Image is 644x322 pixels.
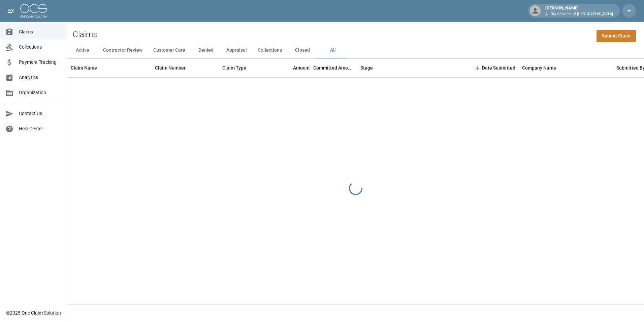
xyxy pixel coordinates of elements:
[73,30,97,39] h2: Claims
[6,310,61,316] div: © 2025 One Claim Solution
[152,58,219,77] div: Claim Number
[543,5,616,17] div: [PERSON_NAME]
[482,58,515,77] div: Date Submitted
[148,42,191,58] button: Customer Care
[19,89,62,96] span: Organization
[357,58,458,77] div: Stage
[313,58,354,77] div: Committed Amount
[252,42,287,58] button: Collections
[221,42,252,58] button: Appraisal
[19,125,62,132] span: Help Center
[360,58,373,77] div: Stage
[191,42,221,58] button: Denied
[222,58,246,77] div: Claim Type
[313,58,357,77] div: Committed Amount
[597,30,636,42] a: Submit Claim
[522,58,556,77] div: Company Name
[4,4,18,18] button: open drawer
[19,110,62,117] span: Contact Us
[473,63,482,73] button: Sort
[458,58,519,77] div: Date Submitted
[67,42,644,58] div: dynamic tabs
[19,74,62,81] span: Analytics
[293,58,310,77] div: Amount
[269,58,313,77] div: Amount
[545,11,613,17] p: All Dry Services of [GEOGRAPHIC_DATA]
[67,42,98,58] button: Active
[519,58,613,77] div: Company Name
[98,42,148,58] button: Contractor Review
[19,44,62,51] span: Collections
[155,58,186,77] div: Claim Number
[67,58,152,77] div: Claim Name
[19,59,62,66] span: Payment Tracking
[318,42,348,58] button: All
[71,58,97,77] div: Claim Name
[20,4,47,18] img: ocs-logo-white-transparent.png
[19,28,62,35] span: Claims
[287,42,318,58] button: Closed
[219,58,269,77] div: Claim Type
